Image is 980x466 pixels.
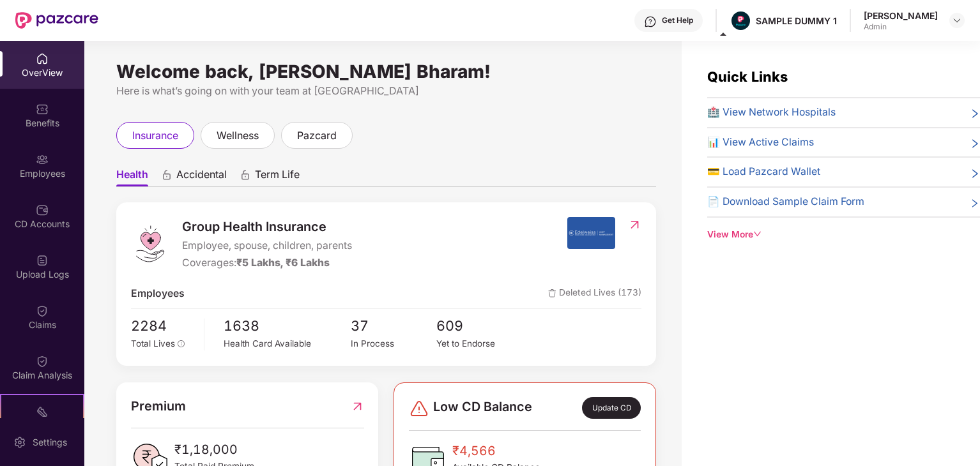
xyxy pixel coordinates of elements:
span: ₹5 Lakhs, ₹6 Lakhs [236,257,330,269]
span: info-circle [178,340,185,348]
span: 37 [351,315,436,337]
span: pazcard [297,128,337,144]
span: down [753,230,762,239]
span: 🏥 View Network Hospitals [707,105,836,121]
span: right [970,137,980,151]
img: deleteIcon [548,289,556,297]
div: Here is what’s going on with your team at [GEOGRAPHIC_DATA] [116,83,656,99]
span: insurance [132,128,178,144]
div: Update CD [582,397,641,419]
div: Yet to Endorse [436,337,521,350]
div: SAMPLE DUMMY 1 [756,15,837,27]
img: svg+xml;base64,PHN2ZyBpZD0iRGFuZ2VyLTMyeDMyIiB4bWxucz0iaHR0cDovL3d3dy53My5vcmcvMjAwMC9zdmciIHdpZH... [409,398,429,419]
img: RedirectIcon [628,218,641,231]
span: ₹1,18,000 [174,440,254,460]
div: Get Help [662,15,693,26]
div: Health Card Available [224,337,351,350]
img: insurerIcon [567,217,615,249]
img: svg+xml;base64,PHN2ZyBpZD0iRHJvcGRvd24tMzJ4MzIiIHhtbG5zPSJodHRwOi8vd3d3LnczLm9yZy8yMDAwL3N2ZyIgd2... [952,15,962,26]
span: 📊 View Active Claims [707,135,814,151]
span: wellness [217,128,259,144]
div: animation [240,169,251,181]
img: svg+xml;base64,PHN2ZyBpZD0iQ0RfQWNjb3VudHMiIGRhdGEtbmFtZT0iQ0QgQWNjb3VudHMiIHhtbG5zPSJodHRwOi8vd3... [36,204,49,216]
img: RedirectIcon [351,396,364,416]
span: Quick Links [707,68,788,85]
div: Coverages: [182,255,352,271]
span: right [970,107,980,121]
img: svg+xml;base64,PHN2ZyBpZD0iSG9tZSIgeG1sbnM9Imh0dHA6Ly93d3cudzMub3JnLzIwMDAvc3ZnIiB3aWR0aD0iMjAiIG... [36,52,49,65]
span: Employees [131,286,185,302]
span: Accidental [176,168,227,186]
img: svg+xml;base64,PHN2ZyBpZD0iSGVscC0zMngzMiIgeG1sbnM9Imh0dHA6Ly93d3cudzMub3JnLzIwMDAvc3ZnIiB3aWR0aD... [644,15,657,28]
span: Health [116,168,148,186]
span: Employee, spouse, children, parents [182,238,352,254]
span: Group Health Insurance [182,217,352,237]
img: svg+xml;base64,PHN2ZyBpZD0iQ2xhaW0iIHhtbG5zPSJodHRwOi8vd3d3LnczLm9yZy8yMDAwL3N2ZyIgd2lkdGg9IjIwIi... [36,304,49,317]
div: Admin [864,22,938,32]
img: svg+xml;base64,PHN2ZyBpZD0iU2V0dGluZy0yMHgyMCIgeG1sbnM9Imh0dHA6Ly93d3cudzMub3JnLzIwMDAvc3ZnIiB3aW... [13,436,26,449]
span: right [970,197,980,210]
img: svg+xml;base64,PHN2ZyBpZD0iVXBsb2FkX0xvZ3MiIGRhdGEtbmFtZT0iVXBsb2FkIExvZ3MiIHhtbG5zPSJodHRwOi8vd3... [36,254,49,267]
img: svg+xml;base64,PHN2ZyBpZD0iQ2xhaW0iIHhtbG5zPSJodHRwOi8vd3d3LnczLm9yZy8yMDAwL3N2ZyIgd2lkdGg9IjIwIi... [36,355,49,368]
span: Low CD Balance [433,397,532,419]
span: Term Life [255,168,300,186]
div: In Process [351,337,436,350]
div: [PERSON_NAME] [864,10,938,22]
span: 2284 [131,315,195,337]
img: logo [131,225,169,263]
span: Premium [131,396,186,416]
span: 609 [436,315,521,337]
div: Settings [29,436,71,449]
span: 1638 [224,315,351,337]
img: svg+xml;base64,PHN2ZyBpZD0iRW1wbG95ZWVzIiB4bWxucz0iaHR0cDovL3d3dy53My5vcmcvMjAwMC9zdmciIHdpZHRoPS... [36,153,49,166]
img: svg+xml;base64,PHN2ZyB4bWxucz0iaHR0cDovL3d3dy53My5vcmcvMjAwMC9zdmciIHdpZHRoPSIyMSIgaGVpZ2h0PSIyMC... [36,405,49,418]
span: Deleted Lives (173) [548,286,641,302]
span: Total Lives [131,338,175,349]
img: Pazcare_Alternative_logo-01-01.png [731,11,750,30]
img: New Pazcare Logo [15,12,98,29]
div: View More [707,228,980,242]
div: Welcome back, [PERSON_NAME] Bharam! [116,66,656,77]
div: animation [161,169,172,181]
span: right [970,167,980,180]
img: svg+xml;base64,PHN2ZyBpZD0iQmVuZWZpdHMiIHhtbG5zPSJodHRwOi8vd3d3LnczLm9yZy8yMDAwL3N2ZyIgd2lkdGg9Ij... [36,103,49,116]
span: ₹4,566 [452,441,540,461]
span: 💳 Load Pazcard Wallet [707,164,820,180]
span: 📄 Download Sample Claim Form [707,194,864,210]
